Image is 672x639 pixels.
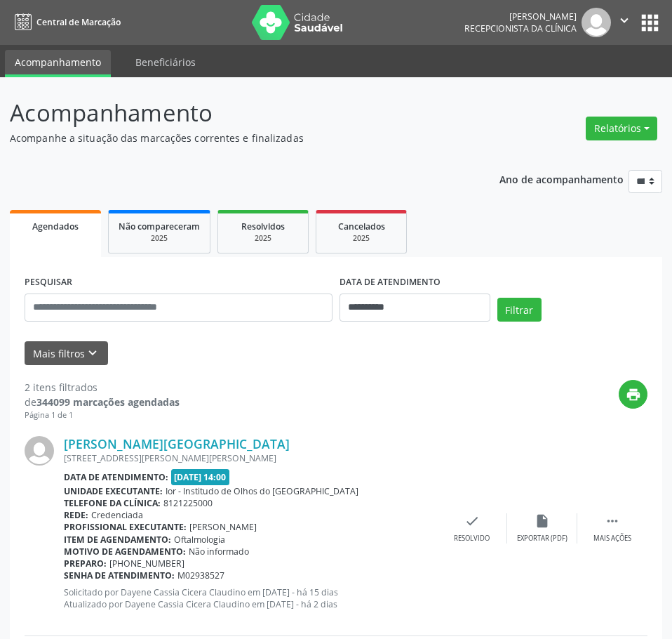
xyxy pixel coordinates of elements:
[25,395,180,409] div: de
[166,485,358,497] span: Ior - Institudo de Olhos do [GEOGRAPHIC_DATA]
[10,95,466,131] p: Acompanhamento
[454,534,490,544] div: Resolvido
[91,509,143,521] span: Credenciada
[126,50,206,74] a: Beneficiários
[619,380,647,409] button: print
[64,521,187,533] b: Profissional executante:
[517,534,567,544] div: Exportar (PDF)
[171,469,230,485] span: [DATE] 14:00
[85,345,100,361] i: keyboard_arrow_down
[174,534,225,546] span: Oftalmologia
[25,341,108,366] button: Mais filtroskeyboard_arrow_down
[464,513,480,529] i: check
[189,521,257,533] span: [PERSON_NAME]
[36,16,121,28] span: Central de Marcação
[64,509,88,521] b: Rede:
[464,22,577,34] span: Recepcionista da clínica
[586,117,657,140] button: Relatórios
[582,8,611,37] img: img
[25,409,180,421] div: Página 1 de 1
[119,220,200,232] span: Não compareceram
[617,13,632,28] i: 
[593,534,631,544] div: Mais ações
[626,387,641,402] i: print
[241,220,285,232] span: Resolvidos
[464,11,577,22] div: [PERSON_NAME]
[119,233,200,244] div: 2025
[605,513,620,529] i: 
[36,395,180,409] strong: 344099 marcações agendadas
[25,380,180,395] div: 2 itens filtrados
[177,569,224,581] span: M02938527
[64,586,437,610] p: Solicitado por Dayene Cassia Cicera Claudino em [DATE] - há 15 dias Atualizado por Dayene Cassia ...
[25,436,54,466] img: img
[611,8,638,37] button: 
[64,436,290,452] a: [PERSON_NAME][GEOGRAPHIC_DATA]
[109,558,184,569] span: [PHONE_NUMBER]
[163,497,213,509] span: 8121225000
[10,11,121,34] a: Central de Marcação
[64,452,437,464] div: [STREET_ADDRESS][PERSON_NAME][PERSON_NAME]
[5,50,111,77] a: Acompanhamento
[64,558,107,569] b: Preparo:
[189,546,249,558] span: Não informado
[338,220,385,232] span: Cancelados
[64,534,171,546] b: Item de agendamento:
[64,471,168,483] b: Data de atendimento:
[64,497,161,509] b: Telefone da clínica:
[340,272,441,294] label: DATA DE ATENDIMENTO
[535,513,550,529] i: insert_drive_file
[228,233,298,244] div: 2025
[25,272,72,294] label: PESQUISAR
[10,131,466,145] p: Acompanhe a situação das marcações correntes e finalizadas
[64,546,186,558] b: Motivo de agendamento:
[638,11,662,35] button: apps
[497,298,542,322] button: Filtrar
[64,569,175,581] b: Senha de atendimento:
[499,170,624,187] p: Ano de acompanhamento
[64,485,163,497] b: Unidade executante:
[326,233,396,244] div: 2025
[32,220,79,232] span: Agendados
